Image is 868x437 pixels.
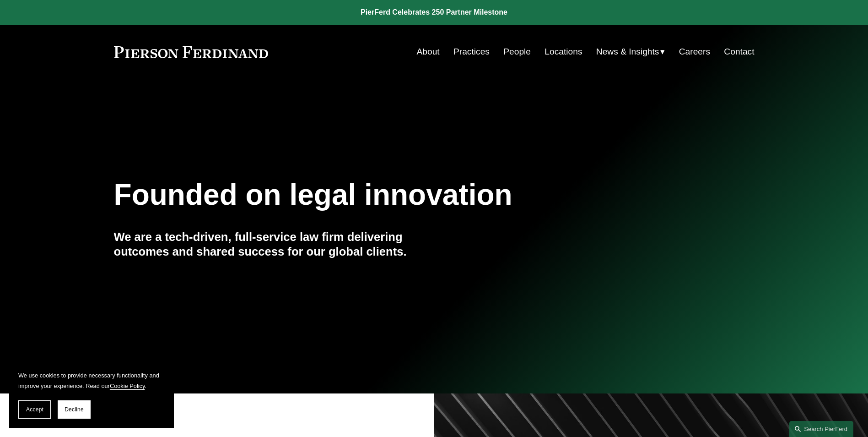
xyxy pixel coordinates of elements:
[58,400,91,419] button: Decline
[679,43,710,60] a: Careers
[65,406,84,413] span: Decline
[18,370,165,391] p: We use cookies to provide necessary functionality and improve your experience. Read our .
[724,43,754,60] a: Contact
[18,400,51,419] button: Accept
[417,43,440,60] a: About
[114,178,648,212] h1: Founded on legal innovation
[110,382,145,389] a: Cookie Policy
[9,361,174,428] section: Cookie banner
[453,43,490,60] a: Practices
[545,43,582,60] a: Locations
[503,43,531,60] a: People
[596,43,665,60] a: folder dropdown
[596,44,659,60] span: News & Insights
[114,229,434,259] h4: We are a tech-driven, full-service law firm delivering outcomes and shared success for our global...
[789,421,853,437] a: Search this site
[26,406,43,413] span: Accept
